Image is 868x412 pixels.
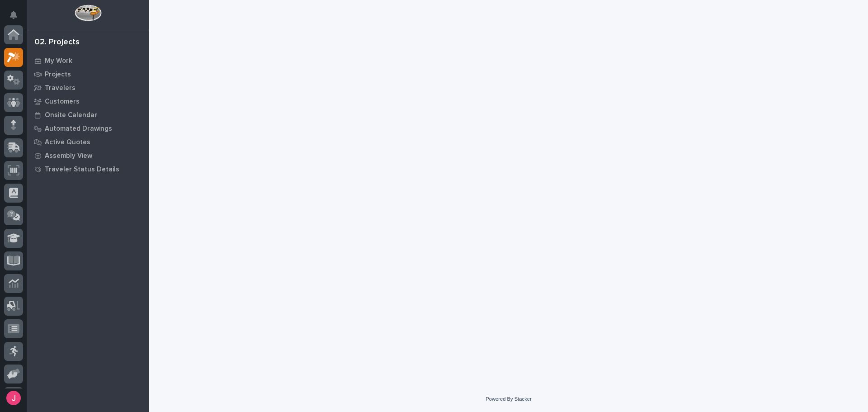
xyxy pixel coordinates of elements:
div: 02. Projects [34,38,80,47]
p: Travelers [45,84,75,92]
a: Active Quotes [27,135,149,149]
p: Onsite Calendar [45,111,97,119]
a: Powered By Stacker [486,396,531,402]
a: Traveler Status Details [27,162,149,176]
button: users-avatar [4,388,23,407]
a: Travelers [27,81,149,95]
p: My Work [45,57,72,65]
p: Traveler Status Details [45,166,119,174]
a: My Work [27,54,149,67]
a: Automated Drawings [27,122,149,135]
p: Automated Drawings [45,125,112,133]
button: Notifications [4,5,23,24]
p: Customers [45,98,80,106]
p: Assembly View [45,152,92,160]
a: Customers [27,95,149,108]
img: Workspace Logo [75,5,101,21]
p: Projects [45,71,71,79]
div: Notifications [11,11,23,25]
a: Onsite Calendar [27,108,149,122]
a: Assembly View [27,149,149,162]
a: Projects [27,67,149,81]
p: Active Quotes [45,138,90,147]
